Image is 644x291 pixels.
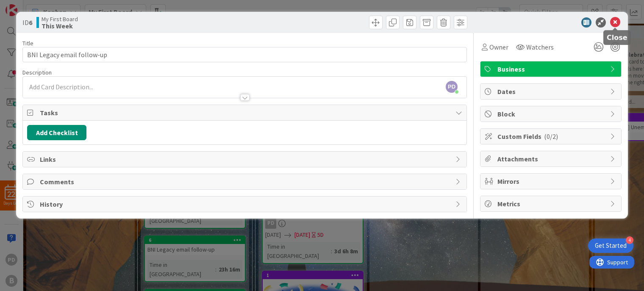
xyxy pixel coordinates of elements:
span: Watchers [526,42,554,52]
span: Description [22,69,52,76]
span: Business [497,64,606,74]
span: Support [18,1,39,11]
b: This Week [42,22,78,29]
span: Tasks [40,108,451,118]
b: 6 [29,18,32,27]
span: My First Board [42,16,78,22]
span: ( 0/2 ) [544,132,558,141]
span: Metrics [497,199,606,209]
span: Custom Fields [497,131,606,141]
span: Links [40,154,451,164]
span: History [40,199,451,209]
span: Comments [40,177,451,187]
span: Attachments [497,154,606,164]
span: Dates [497,86,606,97]
span: Block [497,109,606,119]
button: Add Checklist [27,125,86,140]
h5: Close [607,33,627,42]
span: Owner [489,42,508,52]
div: Open Get Started checklist, remaining modules: 4 [588,238,633,253]
input: type card name here... [22,47,467,62]
div: Get Started [595,241,627,250]
span: ID [22,17,32,28]
div: 4 [626,236,633,244]
label: Title [22,39,33,47]
span: PD [446,81,458,93]
span: Mirrors [497,176,606,186]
